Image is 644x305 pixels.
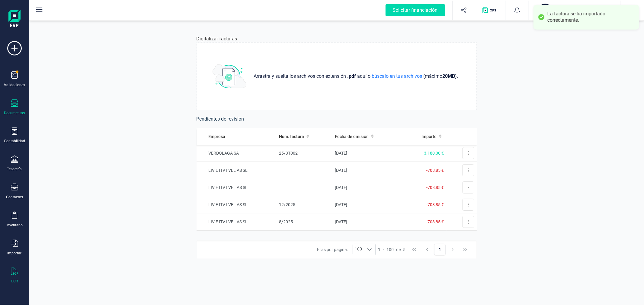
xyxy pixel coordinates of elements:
img: Logo Finanedi [8,10,21,29]
img: subir_archivo [213,64,246,88]
td: LIV E ITV I VEL AS SL [197,196,277,213]
span: búscalo en tus archivos [370,73,423,79]
span: Empresa [209,134,226,140]
div: NA [539,4,552,17]
td: [DATE] [332,162,401,179]
div: Documentos [4,111,25,115]
p: Digitalizar facturas [197,35,237,42]
div: Filas por página: [317,244,376,255]
td: LIV E ITV I VEL AS SL [197,162,277,179]
td: [DATE] [332,196,401,213]
span: Núm. factura [279,134,304,140]
p: aquí o (máximo ) . [251,73,460,80]
div: Solicitar financiación [386,4,445,16]
td: 8/2025 [277,213,332,231]
button: Previous Page [421,244,433,255]
span: -708,85 € [427,202,444,207]
td: VERDOLAGA SA [197,145,277,162]
img: Logo de OPS [482,7,498,13]
span: 1 [378,247,380,253]
span: Importe [421,134,437,140]
button: Solicitar financiación [378,1,452,20]
button: First Page [409,244,420,255]
td: [DATE] [332,145,401,162]
span: 100 [353,244,364,255]
h6: Pendientes de revisión [197,115,477,123]
div: Importar [8,251,22,256]
span: 3.180,00 € [424,151,444,156]
td: 25/3T002 [277,145,332,162]
span: Fecha de emisión [335,134,369,140]
td: [DATE] [332,213,401,231]
div: - [378,247,405,253]
span: -708,85 € [427,185,444,190]
div: Validaciones [4,83,25,87]
div: Tesorería [7,167,22,171]
strong: 20 MB [442,73,455,79]
td: [DATE] [332,179,401,196]
button: Last Page [460,244,471,255]
button: Logo de OPS [479,1,502,20]
span: 5 [403,247,405,253]
button: Next Page [447,244,458,255]
div: OCR [11,279,18,284]
td: LIV E ITV I VEL AS SL [197,179,277,196]
strong: .pdf [347,73,356,79]
div: Inventario [6,223,23,228]
button: Page 1 [434,244,446,255]
span: 100 [386,247,394,253]
span: de [396,247,401,253]
span: -708,85 € [427,168,444,173]
td: 12/2025 [277,196,332,213]
span: Arrastra y suelta los archivos con extensión [254,73,347,80]
div: La factura se ha importado correctamente. [547,11,635,24]
div: Contactos [6,195,23,200]
td: LIV E ITV I VEL AS SL [197,213,277,231]
span: -708,85 € [427,219,444,224]
button: NANACESTU URBANA SLXEVI MARCH WOLTÉS [536,1,614,20]
div: Contabilidad [4,139,25,143]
